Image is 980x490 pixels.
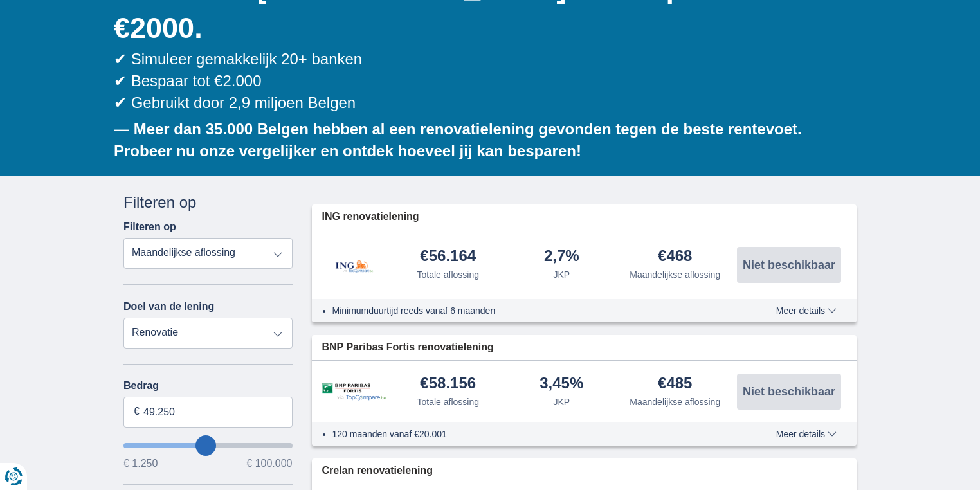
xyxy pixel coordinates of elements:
button: Niet beschikbaar [737,247,841,283]
div: €468 [658,248,692,266]
div: Maandelijkse aflossing [630,395,720,408]
span: € [134,404,140,419]
div: €485 [658,376,692,393]
div: Totale aflossing [417,268,479,281]
img: product.pl.alt BNP Paribas Fortis [322,383,386,401]
img: product.pl.alt ING [322,243,386,286]
span: BNP Paribas Fortis renovatielening [322,340,494,355]
input: wantToBorrow [123,443,293,448]
b: — Meer dan 35.000 Belgen hebben al een renovatielening gevonden tegen de beste rentevoet. Probeer... [114,120,802,159]
div: JKP [553,268,570,281]
button: Meer details [767,429,846,439]
span: € 100.000 [246,458,292,469]
span: € 1.250 [123,458,158,469]
div: €58.156 [420,376,476,393]
label: Bedrag [123,380,293,392]
button: Niet beschikbaar [737,374,841,410]
div: JKP [553,395,570,408]
div: 2,7% [544,248,579,266]
li: Minimumduurtijd reeds vanaf 6 maanden [332,304,729,317]
span: Crelan renovatielening [322,464,433,478]
span: Meer details [776,306,837,315]
div: €56.164 [420,248,476,266]
span: Meer details [776,430,837,439]
div: ✔ Simuleer gemakkelijk 20+ banken ✔ Bespaar tot €2.000 ✔ Gebruikt door 2,9 miljoen Belgen [114,48,857,114]
span: Niet beschikbaar [743,386,835,397]
span: Niet beschikbaar [743,259,835,271]
label: Filteren op [123,221,176,233]
div: 3,45% [540,376,583,393]
button: Meer details [767,305,846,316]
span: ING renovatielening [322,210,419,224]
li: 120 maanden vanaf €20.001 [332,428,729,440]
div: Filteren op [123,192,293,213]
label: Doel van de lening [123,301,214,313]
div: Maandelijkse aflossing [630,268,720,281]
div: Totale aflossing [417,395,479,408]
